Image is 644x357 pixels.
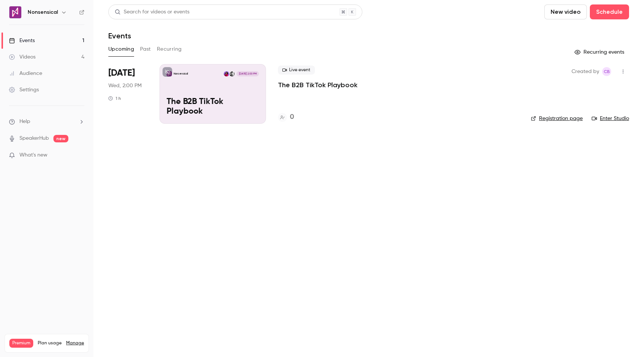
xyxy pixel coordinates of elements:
button: Upcoming [108,43,134,55]
span: [DATE] [108,67,135,79]
h4: 0 [290,112,294,122]
img: Nonsensical [9,6,21,18]
h6: Nonsensical [28,9,58,16]
span: Cristina Bertagna [602,67,611,76]
button: Schedule [590,4,629,19]
div: Search for videos or events [115,8,189,16]
a: Enter Studio [592,115,629,122]
div: Audience [9,70,42,77]
span: Premium [9,339,33,348]
span: [DATE] 2:00 PM [236,71,258,76]
span: new [53,135,68,142]
li: help-dropdown-opener [9,118,84,126]
a: 0 [278,112,294,122]
a: SpeakerHub [19,135,49,142]
span: What's new [19,151,47,159]
p: The B2B TikTok Playbook [167,97,259,117]
div: Videos [9,53,35,61]
a: The B2B TikTok Playbook [278,80,357,89]
div: Aug 27 Wed, 2:00 PM (Europe/London) [108,64,148,124]
img: James Keen [229,71,235,76]
span: Created by [572,67,599,76]
div: 1 h [108,95,121,101]
button: Recurring [157,43,182,55]
a: Registration page [531,115,583,122]
div: Settings [9,86,39,94]
span: CB [604,67,610,76]
span: Help [19,118,30,126]
iframe: Noticeable Trigger [75,152,84,159]
button: Recurring events [571,46,629,58]
span: Plan usage [38,340,62,346]
span: Wed, 2:00 PM [108,82,142,89]
div: Events [9,37,35,44]
img: Melina Lee [224,71,229,76]
button: New video [544,4,587,19]
a: The B2B TikTok PlaybookNonsensicalJames KeenMelina Lee[DATE] 2:00 PMThe B2B TikTok Playbook [160,64,266,124]
button: Past [140,43,151,55]
h1: Events [108,31,131,40]
p: Nonsensical [174,72,188,76]
a: Manage [66,340,84,346]
span: Live event [278,66,315,75]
